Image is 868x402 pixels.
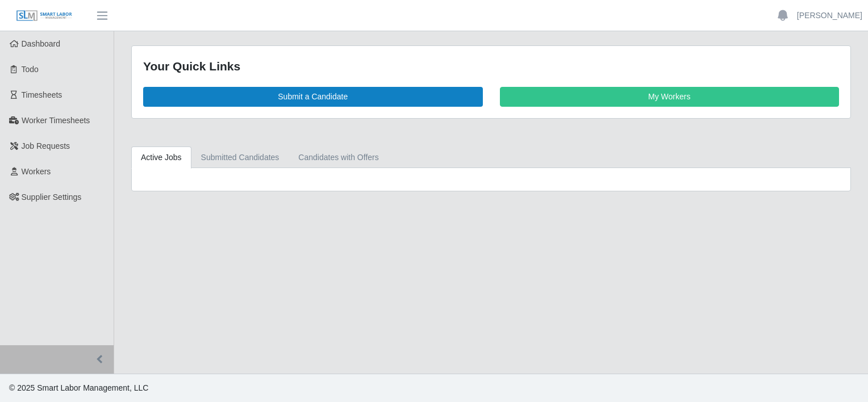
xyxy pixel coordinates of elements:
[22,141,70,150] span: Job Requests
[797,10,862,22] a: [PERSON_NAME]
[143,57,839,76] div: Your Quick Links
[22,39,61,48] span: Dashboard
[289,146,388,169] a: Candidates with Offers
[143,87,483,107] a: Submit a Candidate
[22,192,82,202] span: Supplier Settings
[9,383,148,392] span: © 2025 Smart Labor Management, LLC
[22,90,62,99] span: Timesheets
[191,146,289,169] a: Submitted Candidates
[131,146,191,169] a: Active Jobs
[22,65,39,74] span: Todo
[16,10,73,22] img: SLM Logo
[22,167,51,176] span: Workers
[500,87,840,107] a: My Workers
[22,116,90,125] span: Worker Timesheets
